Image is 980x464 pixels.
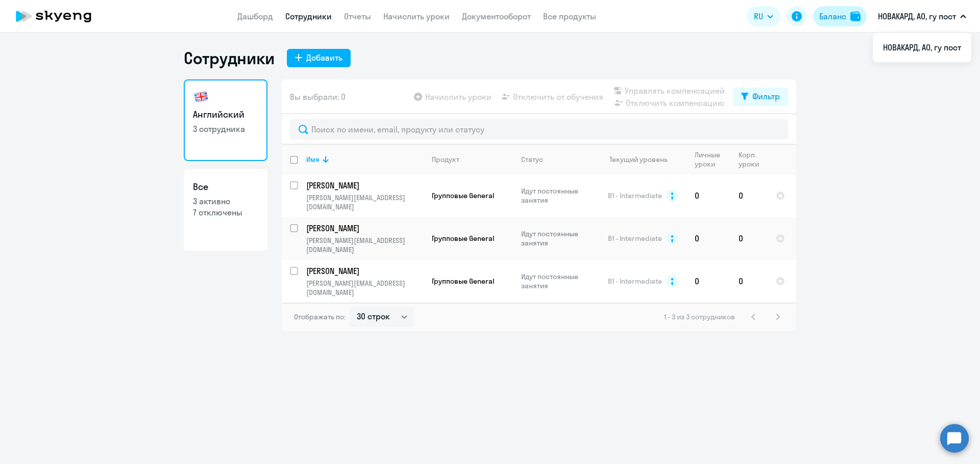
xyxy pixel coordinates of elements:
[193,89,209,105] img: english
[739,150,767,169] div: Корп. уроки
[344,11,371,21] a: Отчеты
[294,312,346,321] span: Отображать по:
[290,91,346,103] span: Вы выбрали: 0
[193,108,258,121] h3: Английский
[739,150,761,169] div: Корп. уроки
[733,88,788,106] button: Фильтр
[306,193,423,211] p: [PERSON_NAME][EMAIL_ADDRESS][DOMAIN_NAME]
[306,236,423,254] p: [PERSON_NAME][EMAIL_ADDRESS][DOMAIN_NAME]
[432,191,494,200] span: Групповые General
[306,155,320,164] div: Имя
[306,155,423,164] div: Имя
[306,223,422,234] p: [PERSON_NAME]
[432,155,459,164] div: Продукт
[184,169,267,251] a: Все3 активно7 отключены
[608,191,662,200] span: B1 - Intermediate
[287,49,351,67] button: Добавить
[695,150,723,169] div: Личные уроки
[306,180,423,191] a: [PERSON_NAME]
[608,234,662,243] span: B1 - Intermediate
[873,33,971,62] ul: RU
[730,217,768,260] td: 0
[521,155,543,164] div: Статус
[193,196,258,207] p: 3 активно
[306,265,422,277] p: [PERSON_NAME]
[306,180,422,191] p: [PERSON_NAME]
[730,260,768,303] td: 0
[752,90,780,102] div: Фильтр
[521,272,591,290] p: Идут постоянные занятия
[383,11,450,21] a: Начислить уроки
[285,11,332,21] a: Сотрудники
[687,174,730,217] td: 0
[695,150,730,169] div: Личные уроки
[730,174,768,217] td: 0
[850,11,861,21] img: balance
[608,277,662,286] span: B1 - Intermediate
[193,123,258,134] p: 3 сотрудника
[754,10,763,22] span: RU
[193,180,258,194] h3: Все
[521,155,591,164] div: Статус
[306,279,423,297] p: [PERSON_NAME][EMAIL_ADDRESS][DOMAIN_NAME]
[687,260,730,303] td: 0
[290,119,788,140] input: Поиск по имени, email, продукту или статусу
[609,155,668,164] div: Текущий уровень
[873,4,971,29] button: НОВАКАРД, АО, гу пост
[521,229,591,248] p: Идут постоянные занятия
[813,6,867,26] button: Балансbalance
[819,10,846,22] div: Баланс
[521,186,591,205] p: Идут постоянные занятия
[462,11,531,21] a: Документооборот
[193,207,258,218] p: 7 отключены
[664,312,735,321] span: 1 - 3 из 3 сотрудников
[432,155,512,164] div: Продукт
[432,277,494,286] span: Групповые General
[432,234,494,243] span: Групповые General
[306,51,342,64] div: Добавить
[747,6,780,26] button: RU
[878,10,956,22] p: НОВАКАРД, АО, гу пост
[184,48,275,68] h1: Сотрудники
[306,265,423,277] a: [PERSON_NAME]
[237,11,273,21] a: Дашборд
[184,79,267,161] a: Английский3 сотрудника
[543,11,596,21] a: Все продукты
[687,217,730,260] td: 0
[600,155,686,164] div: Текущий уровень
[306,223,423,234] a: [PERSON_NAME]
